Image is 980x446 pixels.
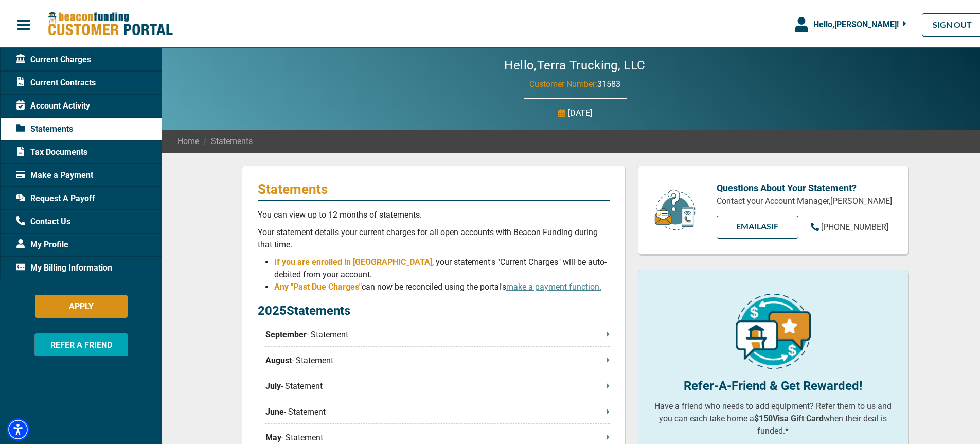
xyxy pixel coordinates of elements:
[274,256,432,265] span: If you are enrolled in [GEOGRAPHIC_DATA]
[16,75,96,87] span: Current Contracts
[265,379,610,391] p: - Statement
[265,327,610,340] p: - Statement
[652,187,698,230] img: customer-service.png
[258,207,610,220] p: You can view up to 12 months of statements.
[362,280,601,290] span: can now be reconciled using the portal's
[717,214,798,237] a: EMAILAsif
[16,168,93,180] span: Make a Payment
[35,293,128,316] button: APPLY
[821,221,888,230] span: [PHONE_NUMBER]
[16,260,112,273] span: My Billing Information
[7,417,29,439] div: Accessibility Menu
[736,292,811,367] img: refer-a-friend-icon.png
[274,256,607,278] span: , your statement's "Current Charges" will be auto-debited from your account.
[177,134,199,146] a: Home
[199,134,253,146] span: Statements
[265,379,281,391] span: July
[813,18,899,28] span: Hello, [PERSON_NAME] !
[16,237,68,249] span: My Profile
[16,145,87,157] span: Tax Documents
[258,180,610,196] p: Statements
[16,52,91,64] span: Current Charges
[265,404,610,417] p: - Statement
[265,353,292,365] span: August
[473,57,676,72] h2: Hello, Terra Trucking, LLC
[16,191,95,203] span: Request A Payoff
[811,220,888,232] a: [PHONE_NUMBER]
[265,353,610,365] p: - Statement
[274,280,362,290] span: Any "Past Due Charges"
[506,280,601,290] a: make a payment function.
[654,375,893,394] p: Refer-A-Friend & Get Rewarded!
[258,300,610,319] p: 2025 Statements
[34,332,128,355] button: REFER A FRIEND
[16,214,70,226] span: Contact Us
[265,404,284,417] span: June
[568,105,592,118] p: [DATE]
[265,430,610,442] p: - Statement
[754,412,824,422] b: $150 Visa Gift Card
[265,430,281,442] span: May
[529,78,597,87] span: Customer Number:
[654,399,893,436] p: Have a friend who needs to add equipment? Refer them to us and you can each take home a when thei...
[47,10,173,36] img: Beacon Funding Customer Portal Logo
[16,98,90,111] span: Account Activity
[265,327,307,340] span: September
[258,225,610,249] p: Your statement details your current charges for all open accounts with Beacon Funding during that...
[717,180,893,193] p: Questions About Your Statement?
[717,193,893,206] p: Contact your Account Manager, [PERSON_NAME]
[597,78,620,87] span: 31583
[16,121,73,134] span: Statements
